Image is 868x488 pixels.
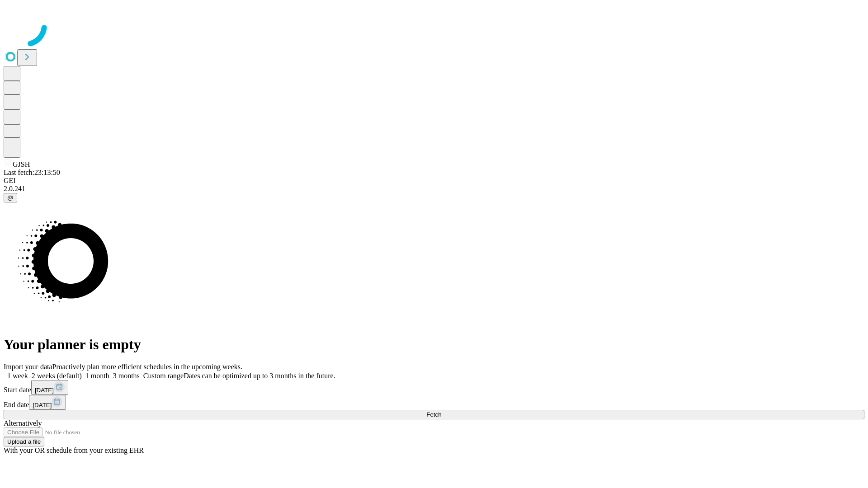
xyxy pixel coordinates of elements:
[32,372,82,380] span: 2 weeks (default)
[4,193,17,202] button: @
[29,395,66,410] button: [DATE]
[4,185,864,193] div: 2.0.241
[4,336,864,353] h1: Your planner is empty
[7,372,28,380] span: 1 week
[31,380,68,395] button: [DATE]
[4,410,864,419] button: Fetch
[4,437,44,446] button: Upload a file
[4,363,52,371] span: Import your data
[33,402,52,408] span: [DATE]
[13,160,30,168] span: GJSH
[4,446,144,454] span: With your OR schedule from your existing EHR
[184,372,335,380] span: Dates can be optimized up to 3 months in the future.
[4,419,42,427] span: Alternatively
[143,372,184,380] span: Custom range
[426,411,441,418] span: Fetch
[7,194,14,201] span: @
[4,177,864,185] div: GEI
[4,169,60,176] span: Last fetch: 23:13:50
[4,395,864,410] div: End date
[4,380,864,395] div: Start date
[52,363,242,371] span: Proactively plan more efficient schedules in the upcoming weeks.
[35,387,54,394] span: [DATE]
[85,372,109,380] span: 1 month
[113,372,140,380] span: 3 months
